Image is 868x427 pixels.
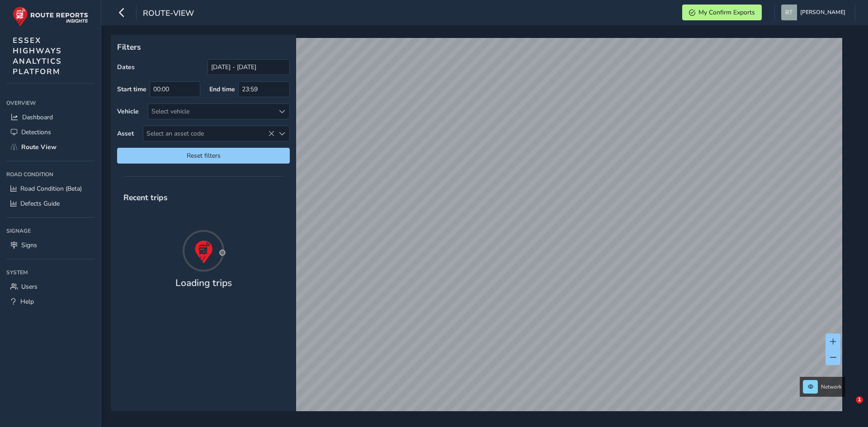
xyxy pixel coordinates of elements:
span: Recent trips [117,186,174,209]
span: Users [21,282,38,291]
span: [PERSON_NAME] [800,5,845,20]
a: Detections [6,125,94,140]
div: Select vehicle [148,104,274,119]
label: Asset [117,129,134,138]
span: Road Condition (Beta) [20,184,82,193]
button: [PERSON_NAME] [781,5,849,20]
span: 1 [856,396,863,404]
iframe: Intercom live chat [837,396,859,418]
div: Road Condition [6,168,94,181]
a: Defects Guide [6,196,94,211]
span: route-view [143,8,194,20]
button: My Confirm Exports [682,5,762,20]
img: diamond-layout [781,5,797,20]
h4: Loading trips [175,277,232,289]
label: Vehicle [117,107,139,116]
label: End time [209,85,235,94]
img: rr logo [13,6,88,27]
div: Select an asset code [274,126,289,141]
a: Users [6,279,94,294]
span: Dashboard [22,113,53,122]
div: Overview [6,96,94,110]
a: Dashboard [6,110,94,125]
div: Signage [6,224,94,238]
span: Select an asset code [143,126,274,141]
span: Help [20,297,34,306]
a: Route View [6,140,94,155]
span: Detections [21,128,51,136]
span: Signs [21,241,37,249]
span: ESSEX HIGHWAYS ANALYTICS PLATFORM [13,35,62,77]
a: Road Condition (Beta) [6,181,94,196]
p: Filters [117,41,290,53]
label: Start time [117,85,146,94]
span: Defects Guide [20,199,60,208]
a: Signs [6,238,94,253]
div: System [6,266,94,279]
span: Reset filters [124,151,283,160]
a: Help [6,294,94,309]
canvas: Map [114,38,842,422]
label: Dates [117,63,135,71]
span: Route View [21,143,57,151]
button: Reset filters [117,148,290,164]
span: Network [821,383,842,390]
span: My Confirm Exports [698,8,755,17]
